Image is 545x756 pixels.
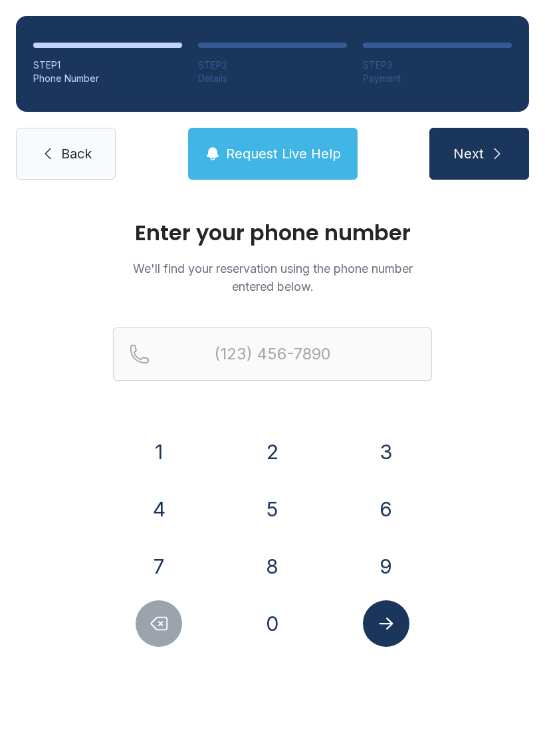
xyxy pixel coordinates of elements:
[136,429,182,475] button: 1
[363,72,512,85] div: Payment
[61,144,92,163] span: Back
[249,543,296,590] button: 8
[113,260,432,295] p: We'll find your reservation using the phone number entered below.
[136,486,182,532] button: 4
[33,59,182,72] div: STEP 1
[113,222,432,244] h1: Enter your phone number
[363,600,409,647] button: Submit lookup form
[249,486,296,532] button: 5
[136,600,182,647] button: Delete number
[249,600,296,647] button: 0
[33,72,182,85] div: Phone Number
[363,429,409,475] button: 3
[198,72,347,85] div: Details
[198,59,347,72] div: STEP 2
[363,543,409,590] button: 9
[363,486,409,532] button: 6
[453,144,484,163] span: Next
[136,543,182,590] button: 7
[363,59,512,72] div: STEP 3
[226,144,341,163] span: Request Live Help
[249,429,296,475] button: 2
[113,327,432,381] input: Reservation phone number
